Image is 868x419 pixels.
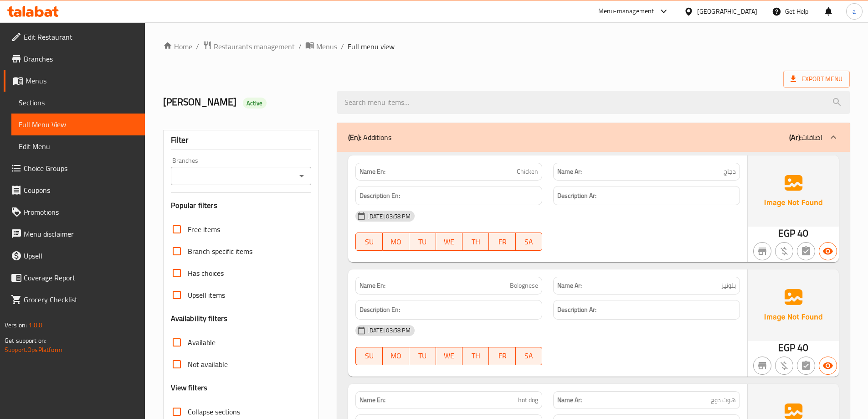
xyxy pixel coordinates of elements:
button: SU [355,233,382,251]
img: Ae5nvW7+0k+MAAAAAElFTkSuQmCC [748,155,839,227]
button: Purchased item [775,242,793,260]
span: Chicken [517,167,538,176]
strong: Name Ar: [557,395,582,405]
span: Upsell [24,250,138,261]
span: FR [493,235,512,248]
span: Available [188,337,216,348]
button: SU [355,347,382,365]
button: SA [516,233,542,251]
span: Free items [188,224,220,235]
span: 1.0.0 [28,319,42,331]
p: اضافات [789,132,822,143]
span: SU [360,235,379,248]
a: Grocery Checklist [4,289,145,310]
div: [GEOGRAPHIC_DATA] [697,6,757,16]
span: Not available [188,359,228,370]
a: Upsell [4,245,145,267]
strong: Name Ar: [557,167,582,176]
span: MO [386,235,406,248]
span: Choice Groups [24,163,138,174]
button: FR [489,233,515,251]
span: Version: [5,319,27,331]
button: Not branch specific item [753,357,771,375]
div: Menu-management [598,6,654,17]
strong: Description Ar: [557,190,596,202]
strong: Description En: [360,304,400,316]
span: Menus [316,41,337,52]
span: Bolognese [510,281,538,290]
button: TU [409,347,436,365]
span: Coverage Report [24,272,138,283]
h2: [PERSON_NAME] [163,95,327,109]
span: Export Menu [783,71,850,88]
button: FR [489,347,515,365]
a: Edit Menu [11,135,145,157]
a: Choice Groups [4,157,145,179]
h3: Availability filters [171,313,228,324]
span: [DATE] 03:58 PM [364,212,414,221]
span: TU [413,349,432,362]
button: WE [436,347,462,365]
a: Full Menu View [11,114,145,135]
span: TH [466,349,485,362]
span: Promotions [24,207,138,217]
span: EGP [778,339,795,357]
span: EGP [778,224,795,242]
span: WE [440,235,459,248]
a: Coupons [4,179,145,201]
button: TU [409,233,436,251]
span: Branch specific items [188,246,252,257]
div: Active [243,98,267,109]
span: Menus [26,75,138,86]
h3: Popular filters [171,200,312,211]
span: a [853,6,856,16]
span: TH [466,235,485,248]
b: (Ar): [789,130,801,144]
a: Menus [305,41,337,52]
strong: Description En: [360,190,400,202]
strong: Name En: [360,395,385,405]
div: (En): Additions(Ar):اضافات [337,123,850,152]
span: 40 [797,224,808,242]
a: Menu disclaimer [4,223,145,245]
button: SA [516,347,542,365]
button: MO [383,233,409,251]
span: Upsell items [188,290,225,300]
span: Edit Restaurant [24,31,138,42]
span: Full menu view [348,41,395,52]
span: Restaurants management [214,41,295,52]
button: Available [819,242,837,260]
span: Grocery Checklist [24,294,138,305]
span: TU [413,235,432,248]
button: TH [462,233,489,251]
a: Edit Restaurant [4,26,145,48]
b: (En): [348,130,361,144]
h3: View filters [171,383,208,393]
li: / [341,41,344,52]
li: / [196,41,199,52]
span: Sections [19,97,138,108]
span: Coupons [24,185,138,196]
strong: Name Ar: [557,281,582,290]
span: دجاج [724,167,736,176]
span: Edit Menu [19,141,138,152]
button: MO [383,347,409,365]
span: hot dog [518,395,538,405]
span: 40 [797,339,808,357]
span: Active [243,99,267,108]
a: Coverage Report [4,267,145,289]
span: Get support on: [5,335,46,347]
button: WE [436,233,462,251]
span: Has choices [188,268,224,279]
div: Filter [171,130,312,150]
span: هوت دوج [711,395,736,405]
button: Not has choices [797,357,815,375]
a: Menus [4,70,145,92]
span: SA [519,235,539,248]
img: Ae5nvW7+0k+MAAAAAElFTkSuQmCC [748,269,839,341]
p: Additions [348,132,391,143]
a: Branches [4,48,145,70]
span: Menu disclaimer [24,228,138,239]
button: Not has choices [797,242,815,260]
button: TH [462,347,489,365]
